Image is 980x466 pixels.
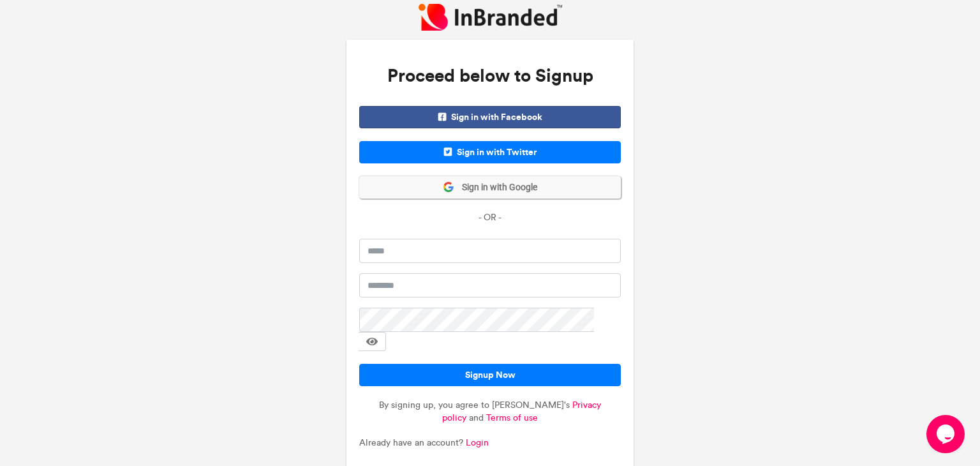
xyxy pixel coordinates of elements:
[359,437,621,449] p: Already have an account?
[359,106,621,128] span: Sign in with Facebook
[359,176,621,199] button: Sign in with Google
[359,141,621,163] span: Sign in with Twitter
[466,437,489,448] a: Login
[419,4,562,30] img: InBranded Logo
[926,415,967,453] iframe: chat widget
[359,364,621,386] button: Signup Now
[359,52,621,100] h3: Proceed below to Signup
[359,399,621,437] p: By signing up, you agree to [PERSON_NAME]'s and
[486,412,538,423] a: Terms of use
[359,211,621,224] p: - OR -
[454,181,537,194] span: Sign in with Google
[442,400,601,423] a: Privacy policy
